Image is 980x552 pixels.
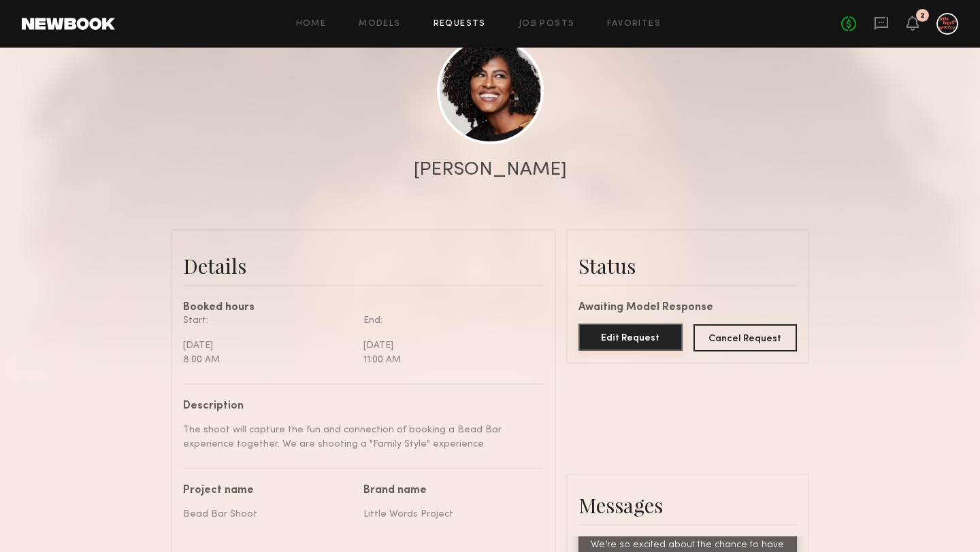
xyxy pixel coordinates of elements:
a: Favorites [607,20,661,29]
a: Requests [434,20,486,29]
div: The shoot will capture the fun and connection of booking a Bead Bar experience together. We are s... [183,423,534,451]
div: 8:00 AM [183,353,353,367]
div: Details [183,252,544,279]
div: Bead Bar Shoot [183,507,353,521]
div: Awaiting Model Response [578,303,797,313]
div: Project name [183,485,353,496]
div: Brand name [363,485,534,496]
a: Job Posts [519,20,575,29]
div: Messages [578,491,797,519]
div: End: [363,313,534,328]
div: Booked hours [183,303,544,313]
a: Models [359,20,400,29]
div: [DATE] [363,339,534,353]
div: 11:00 AM [363,353,534,367]
div: Status [578,252,797,279]
div: Start: [183,313,353,328]
div: Description [183,401,534,412]
div: Little Words Project [363,507,534,521]
button: Edit Request [578,324,683,351]
div: [DATE] [183,339,353,353]
div: [PERSON_NAME] [414,160,567,179]
button: Cancel Request [693,324,798,351]
a: Home [296,20,327,29]
div: 2 [920,12,925,20]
